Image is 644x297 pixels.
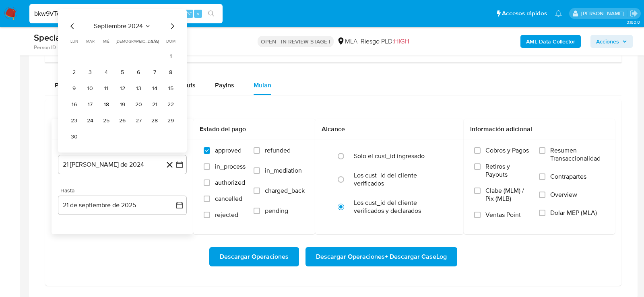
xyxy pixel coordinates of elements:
a: 404accb613ffe46b7b966cc01f59eee3 [58,44,148,51]
span: Accesos rápidos [502,9,547,18]
p: lourdes.morinigo@mercadolibre.com [581,10,627,17]
a: Notificaciones [555,10,562,17]
span: s [197,10,199,17]
button: Acciones [590,35,633,48]
p: OPEN - IN REVIEW STAGE I [258,36,334,47]
button: search-icon [203,8,219,19]
b: Person ID [34,44,56,51]
span: 3.160.0 [627,19,640,25]
span: Acciones [596,35,619,48]
input: Buscar usuario o caso... [29,8,223,19]
div: MLA [337,37,357,46]
b: AML Data Collector [526,35,575,48]
span: HIGH [394,37,409,46]
button: AML Data Collector [520,35,581,48]
span: Riesgo PLD: [361,37,409,46]
b: Special Analysis [34,31,97,44]
span: ⌥ [186,10,192,17]
a: Salir [630,9,638,18]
